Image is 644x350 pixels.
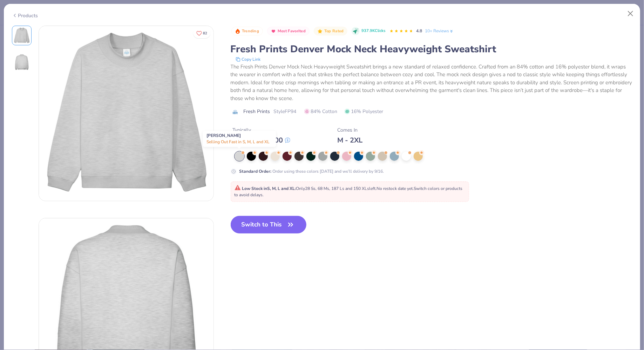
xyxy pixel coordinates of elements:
div: Products [12,12,38,19]
span: No restock date yet. [377,186,414,191]
span: Trending [242,29,259,33]
span: Selling Out Fast in S, M, L and XL [207,139,270,145]
span: Fresh Prints [244,108,270,115]
div: Typically [233,126,290,134]
strong: Standard Order : [239,169,272,174]
button: Badge Button [314,27,347,36]
span: Most Favorited [278,29,306,33]
span: 16% Polyester [345,108,384,115]
img: Trending sort [235,28,240,34]
button: Switch to This [231,216,307,233]
span: Only 28 Ss, 68 Ms, 187 Ls and 150 XLs left. Switch colors or products to avoid delays. [235,186,463,198]
img: brand logo [231,109,240,115]
div: M - 2XL [338,136,363,145]
img: Most Favorited sort [271,28,276,34]
button: Badge Button [267,27,310,36]
span: Style FP94 [274,108,297,115]
span: Top Rated [324,29,344,33]
div: Order using these colors [DATE] and we’ll delivery by 9/16. [239,168,384,174]
div: 4.8 Stars [389,26,413,37]
div: Comes In [338,126,363,134]
span: 4.8 [416,28,422,34]
button: copy to clipboard [233,56,263,63]
button: Close [624,7,637,20]
img: Back [13,54,30,71]
img: Front [39,26,213,201]
div: The Fresh Prints Denver Mock Neck Heavyweight Sweatshirt brings a new standard of relaxed confide... [231,63,632,103]
strong: Low Stock in S, M, L and XL : [242,186,296,191]
button: Badge Button [231,27,263,36]
a: 10+ Reviews [425,28,454,34]
div: [PERSON_NAME] [203,131,276,147]
span: 937.9K Clicks [361,28,385,34]
div: $ 52.00 - $ 60.00 [233,136,290,145]
img: Front [13,27,30,44]
img: Top Rated sort [317,28,323,34]
div: Fresh Prints Denver Mock Neck Heavyweight Sweatshirt [231,42,632,56]
button: Like [193,28,210,38]
span: 84% Cotton [304,108,338,115]
span: 82 [203,32,207,35]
